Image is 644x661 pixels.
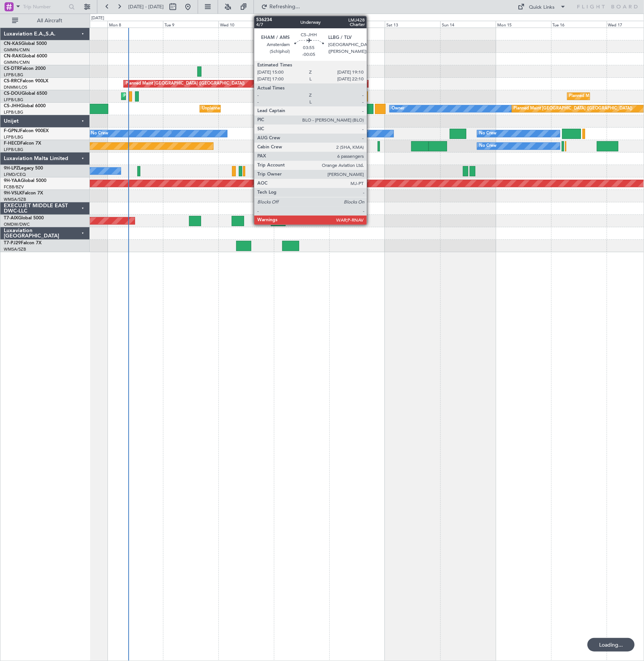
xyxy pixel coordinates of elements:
[329,21,385,28] div: Fri 12
[4,54,22,59] span: CN-RAK
[108,21,163,28] div: Mon 8
[4,91,47,96] a: CS-DOUGlobal 6500
[126,78,244,89] div: Planned Maint [GEOGRAPHIC_DATA] ([GEOGRAPHIC_DATA])
[4,85,27,90] a: DNMM/LOS
[514,1,570,13] button: Quick Links
[4,109,23,115] a: LFPB/LBG
[385,21,440,28] div: Sat 13
[4,141,20,146] span: F-HECD
[23,1,66,12] input: Trip Number
[218,21,274,28] div: Wed 10
[123,91,242,102] div: Planned Maint [GEOGRAPHIC_DATA] ([GEOGRAPHIC_DATA])
[91,15,104,22] div: [DATE]
[551,21,607,28] div: Tue 16
[4,191,22,196] span: 9H-VSLK
[4,216,18,220] span: T7-AIX
[4,166,43,171] a: 9H-LPZLegacy 500
[20,18,80,23] span: All Aircraft
[4,141,41,146] a: F-HECDFalcon 7X
[4,222,30,227] a: OMDW/DWC
[4,129,20,133] span: F-GPNJ
[4,179,46,183] a: 9H-YAAGlobal 5000
[4,129,49,133] a: F-GPNJFalcon 900EX
[4,197,26,202] a: WMSA/SZB
[274,21,329,28] div: Thu 11
[4,104,46,108] a: CS-JHHGlobal 6000
[258,1,303,13] button: Refreshing...
[202,103,333,114] div: Unplanned Maint [GEOGRAPHIC_DATA] ([GEOGRAPHIC_DATA] Intl)
[4,72,23,78] a: LFPB/LBG
[4,134,23,140] a: LFPB/LBG
[4,184,24,190] a: FCBB/BZV
[313,128,330,139] div: No Crew
[128,3,164,10] span: [DATE] - [DATE]
[4,104,20,108] span: CS-JHH
[4,79,48,83] a: CS-RRCFalcon 900LX
[269,4,301,9] span: Refreshing...
[529,4,555,11] div: Quick Links
[4,241,21,245] span: T7-PJ29
[4,216,44,220] a: T7-AIXGlobal 5000
[163,21,218,28] div: Tue 9
[4,241,41,245] a: T7-PJ29Falcon 7X
[440,21,496,28] div: Sun 14
[479,140,496,152] div: No Crew
[4,91,22,96] span: CS-DOU
[91,128,108,139] div: No Crew
[4,147,23,153] a: LFPB/LBG
[4,247,26,252] a: WMSA/SZB
[4,54,47,59] a: CN-RAKGlobal 6000
[4,66,46,71] a: CS-DTRFalcon 2000
[496,21,551,28] div: Mon 15
[479,128,496,139] div: No Crew
[4,47,30,53] a: GMMN/CMN
[4,166,19,171] span: 9H-LPZ
[4,60,30,65] a: GMMN/CMN
[514,103,633,114] div: Planned Maint [GEOGRAPHIC_DATA] ([GEOGRAPHIC_DATA])
[4,42,21,46] span: CN-KAS
[4,97,23,103] a: LFPB/LBG
[4,191,43,196] a: 9H-VSLKFalcon 7X
[4,66,20,71] span: CS-DTR
[587,638,635,652] div: Loading...
[8,15,82,27] button: All Aircraft
[392,103,404,114] div: Owner
[4,79,20,83] span: CS-RRC
[4,42,47,46] a: CN-KASGlobal 5000
[4,172,26,177] a: LFMD/CEQ
[4,179,21,183] span: 9H-YAA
